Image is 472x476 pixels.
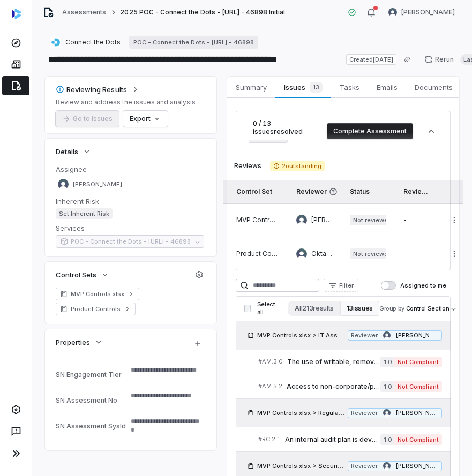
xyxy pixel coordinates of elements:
span: Documents [410,80,457,94]
span: # AM.5.2 [258,382,282,390]
a: Product Controls [56,303,136,315]
img: Tomo Majima avatar [383,331,391,339]
img: Tomo Majima avatar [383,409,391,417]
a: Assessments [62,8,106,17]
span: Control Sets [56,270,96,279]
span: [PERSON_NAME] [311,216,333,224]
button: Assigned to me [381,281,396,290]
span: Issues [280,80,326,95]
button: Copy link [398,50,417,69]
span: Not Compliant [394,381,442,392]
dt: Inherent Risk [56,197,206,206]
span: # RC.2.1 [258,435,281,443]
span: Properties [56,337,90,347]
span: 1.0 [380,381,394,392]
button: Complete Assessment [327,123,413,139]
span: Connect the Dots [65,38,121,47]
span: Reviewer [296,187,333,196]
span: Reviews [234,162,261,170]
div: SN Engagement Tier [56,371,126,379]
span: [PERSON_NAME] [396,331,439,339]
span: 1.0 [380,434,394,445]
img: Okta Admin avatar [296,248,307,259]
div: Reviewing Results [56,85,127,94]
div: SN Assessment SysId [56,422,126,430]
span: Not reviewed [350,215,386,225]
span: Reviewer [351,409,378,417]
span: MVP Controls.xlsx > Security Incident Response [257,462,344,470]
span: 13 [310,82,323,93]
span: Tasks [335,80,364,94]
span: Emails [372,80,402,94]
span: Product Controls [71,305,121,313]
label: Assigned to me [381,281,446,290]
span: Reviewer [351,462,378,470]
span: Review Text [403,187,443,195]
div: MVP Controls.xlsx [236,216,279,224]
img: Tomo Majima avatar [383,462,391,470]
button: Export [123,111,168,127]
button: Filter [324,279,358,292]
span: Okta Admin [311,250,333,258]
span: # AM.3.0 [258,358,283,366]
button: Tomo Majima avatar[PERSON_NAME] [382,4,461,20]
span: Status [350,187,370,195]
span: MVP Controls.xlsx > Regulatory & Compliance [257,409,344,417]
a: #AM.5.2Access to non-corporate/personal email and instant messaging solutions must be restricted.... [258,374,442,398]
span: 2025 POC - Connect the Dots - [URL] - 46898 Initial [120,8,285,17]
span: Set Inherent Risk [56,208,113,219]
button: https://ctd.ai/Connect the Dots [47,33,124,52]
span: Reviewer [351,331,378,339]
dt: Assignee [56,164,206,174]
div: - [403,250,429,258]
img: svg%3e [12,9,21,19]
div: Product Controls [236,250,279,258]
span: 0 / 13 issues resolved [253,119,303,135]
button: Properties [53,333,106,352]
button: 13 issues [340,301,379,316]
img: Tomo Majima avatar [296,215,307,225]
span: MVP Controls.xlsx [71,290,124,298]
span: Control Set [236,187,272,195]
div: - [403,216,429,224]
span: Select all [257,300,275,316]
span: 1.0 [380,357,394,367]
a: MVP Controls.xlsx [56,288,139,300]
button: All 213 results [288,301,340,316]
a: #RC.2.1An internal audit plan is developed based on an enterprise-wide risk assessment which cons... [258,427,442,451]
span: MVP Controls.xlsx > IT Asset Management [257,331,344,339]
span: Group by [379,305,404,312]
span: Not Compliant [394,357,442,367]
button: Control Sets [53,265,113,284]
img: Tomo Majima avatar [58,179,69,190]
span: [PERSON_NAME] [396,409,439,417]
span: The use of writable, removable media, and personally-owned removable media in organizational syst... [287,358,380,366]
a: POC - Connect the Dots - [URL] - 46898 [129,36,258,49]
button: Reviewing Results [53,80,143,99]
span: Not Compliant [394,434,442,445]
span: An internal audit plan is developed based on an enterprise-wide risk assessment which considers C... [285,435,380,444]
dt: Services [56,223,206,233]
span: Details [56,147,78,156]
img: Tomo Majima avatar [388,8,397,17]
span: Not reviewed [350,248,386,259]
span: Created [DATE] [346,54,396,65]
span: Summary [231,80,271,94]
a: #AM.3.0The use of writable, removable media, and personally-owned removable media in organization... [258,350,442,374]
p: Review and address the issues and analysis [56,98,196,107]
span: [PERSON_NAME] [73,180,122,188]
div: SN Assessment No [56,396,126,404]
span: 2 outstanding [270,161,325,171]
input: Select all [244,305,251,312]
span: [PERSON_NAME] [396,462,439,470]
button: Details [53,142,94,161]
span: [PERSON_NAME] [401,8,455,17]
span: Access to non-corporate/personal email and instant messaging solutions must be restricted. [287,382,380,391]
span: Filter [339,282,354,290]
